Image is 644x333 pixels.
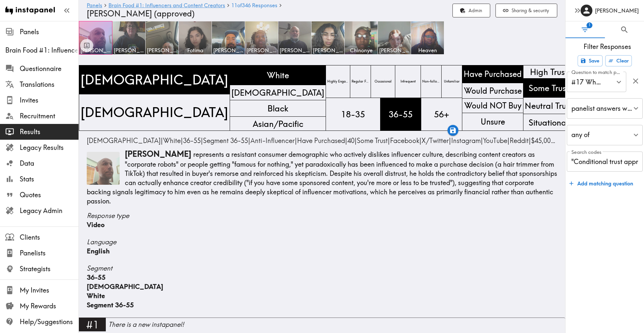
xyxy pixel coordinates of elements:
span: 36-55 [183,136,201,145]
span: | [390,136,422,145]
span: 36-55 [387,107,414,122]
a: [PERSON_NAME] [311,21,345,55]
span: Have Purchased [462,67,523,81]
span: 11 [231,3,237,8]
button: Toggle between responses and questions [80,39,93,52]
span: Data [20,159,79,168]
a: [PERSON_NAME] [378,21,411,55]
span: My Invites [20,286,79,295]
button: Open [614,77,624,87]
button: Filter Responses [565,21,605,38]
a: 11of346 Responses [231,3,277,9]
span: Some Trust [527,81,570,95]
div: #1 [79,318,106,331]
span: Legacy Results [20,143,79,152]
a: [PERSON_NAME] [212,21,245,55]
span: | [451,136,483,145]
span: Video [87,221,104,229]
a: [PERSON_NAME] [245,21,278,55]
span: Black [266,101,289,115]
span: Invites [20,96,79,105]
span: Would NOT Buy [463,99,523,112]
span: Strategists [20,264,79,274]
span: [PERSON_NAME] [280,47,310,54]
span: [PERSON_NAME] [147,47,177,54]
span: [PERSON_NAME] [246,47,277,54]
a: [PERSON_NAME] [146,21,179,55]
img: Thumbnail [87,152,120,185]
span: Results [20,127,79,136]
span: Have Purchased [297,136,345,145]
span: Panels [20,27,79,36]
span: 18-35 [340,107,366,122]
a: Panels [87,3,102,9]
button: Save filters [578,55,603,66]
span: Unsure [479,115,506,129]
a: [PERSON_NAME] [278,21,311,55]
span: Panelists [20,249,79,258]
span: Segment [87,264,557,273]
span: [PERSON_NAME] [213,47,243,54]
a: [PERSON_NAME] [112,21,146,55]
button: Clear all filters [605,55,632,66]
span: White [87,292,105,300]
span: Search [620,25,629,34]
span: Some Trust [357,136,388,145]
span: Legacy Admin [20,206,79,215]
span: 1 [586,22,592,28]
span: | [347,136,357,145]
span: Regular Follower [350,78,371,85]
span: | [87,136,163,145]
span: [PERSON_NAME] (approved) [87,9,195,18]
p: represents a resistant consumer demographic who actively dislikes influencer culture, describing ... [87,149,557,206]
label: Search codes [571,149,602,156]
span: Neutral Trust [523,99,574,113]
span: Recruitment [20,111,79,121]
span: | [250,136,297,145]
span: Anti-Influencer [250,136,295,145]
span: | [297,136,347,145]
span: 56+ [433,107,450,122]
span: Questionnaire [20,64,79,73]
span: Chinonye [346,47,376,54]
span: Instagram [451,136,481,145]
span: Non-follower [421,78,441,85]
span: [PERSON_NAME] [114,47,144,54]
span: of [231,3,242,8]
span: Stats [20,175,79,184]
label: Question to match panelists on [571,69,623,76]
span: | [183,136,203,145]
span: Heaven [412,47,443,54]
a: Heaven [411,21,444,55]
span: Segment 36-55 [203,136,248,145]
span: | [203,136,250,145]
span: | [483,136,510,145]
span: | [510,136,531,145]
span: [PERSON_NAME] [125,149,191,159]
span: Occasional [373,78,393,85]
span: White [265,68,290,82]
span: Fotima [180,47,210,54]
span: Language [87,237,557,247]
span: [DEMOGRAPHIC_DATA] [87,136,161,145]
div: Brain Food #1: Influencers and Content Creators [5,46,79,55]
span: English [87,247,110,255]
a: [PERSON_NAME] [79,21,112,55]
h6: [PERSON_NAME] [595,7,639,14]
span: Clients [20,233,79,242]
span: Segment 36-55 [87,301,134,309]
span: 40 [347,136,355,145]
span: Reddit [510,136,529,145]
span: X/Twitter [422,136,449,145]
span: 346 Responses [242,3,277,8]
a: Fotima [179,21,212,55]
span: [DEMOGRAPHIC_DATA] [79,69,230,90]
span: [DEMOGRAPHIC_DATA] [79,102,230,123]
span: Mix of Both [557,136,590,145]
span: $45,000 [531,136,556,145]
span: Facebook [390,136,419,145]
span: | [163,136,183,145]
span: 36-55 [87,273,105,281]
span: [DEMOGRAPHIC_DATA] [230,85,326,100]
div: There is a new instapanel! [108,320,565,329]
